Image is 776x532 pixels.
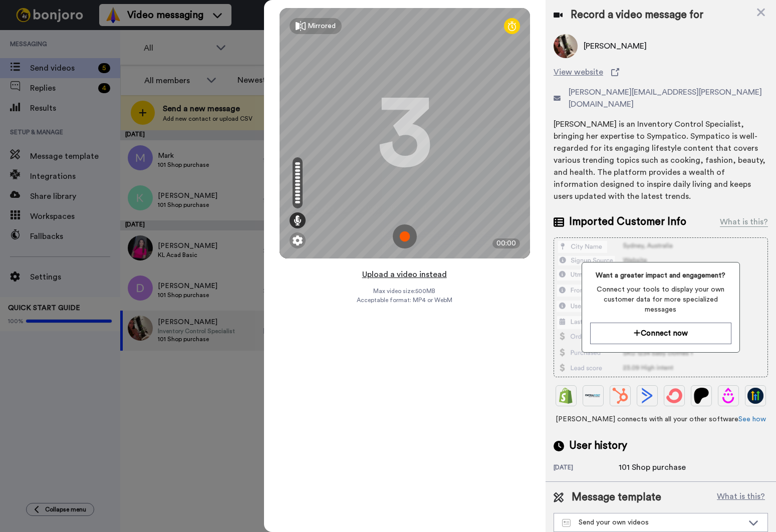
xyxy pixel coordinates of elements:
[377,96,432,171] div: 3
[720,388,736,404] img: Drip
[590,271,731,281] span: Want a greater impact and engagement?
[590,323,731,344] button: Connect now
[569,214,686,229] span: Imported Customer Info
[590,285,731,315] span: Connect your tools to display your own customer data for more specialized messages
[747,388,763,404] img: GoHighLevel
[569,86,768,110] span: [PERSON_NAME][EMAIL_ADDRESS][PERSON_NAME][DOMAIN_NAME]
[714,490,768,505] button: What is this?
[554,66,603,78] span: View website
[357,296,452,304] span: Acceptable format: MP4 or WebM
[293,235,303,245] img: ic_gear.svg
[562,517,743,527] div: Send your own videos
[639,388,655,404] img: ActiveCampaign
[585,388,601,404] img: Ontraport
[554,463,619,473] div: [DATE]
[393,224,417,248] img: ic_record_start.svg
[666,388,682,404] img: ConvertKit
[359,268,450,281] button: Upload a video instead
[554,66,768,78] a: View website
[612,388,628,404] img: Hubspot
[558,388,574,404] img: Shopify
[374,287,436,295] span: Max video size: 500 MB
[569,438,627,453] span: User history
[492,238,520,248] div: 00:00
[572,490,661,505] span: Message template
[720,216,768,228] div: What is this?
[554,414,768,424] span: [PERSON_NAME] connects with all your other software
[693,388,709,404] img: Patreon
[562,519,571,527] img: Message-temps.svg
[619,461,686,473] div: 101 Shop purchase
[738,416,766,423] a: See how
[554,118,768,202] div: [PERSON_NAME] is an Inventory Control Specialist, bringing her expertise to Sympatico. Sympatico ...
